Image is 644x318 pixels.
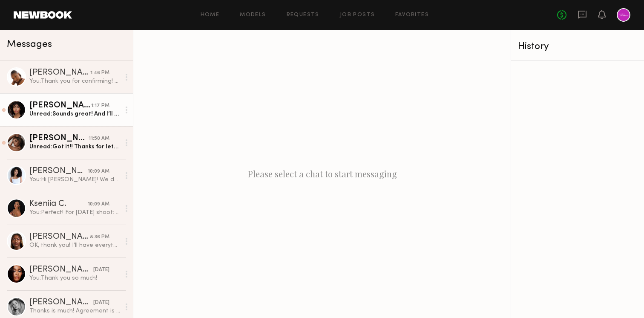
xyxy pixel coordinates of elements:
div: 10:09 AM [88,168,109,176]
div: Unread: Sounds great! And I’ll send a picture as soon as I get home. [29,110,120,118]
div: 8:36 PM [90,233,109,241]
div: You: Perfect! For [DATE] shoot: Model call time: 10:30am Address: [STREET_ADDRESS] On-site number... [29,208,120,217]
a: Job Posts [340,12,375,18]
div: [PERSON_NAME] [29,69,90,77]
div: [DATE] [93,266,109,274]
div: 11:50 AM [89,135,109,143]
div: [PERSON_NAME] [29,298,93,307]
div: You: Thank you for confirming! Please let us know if you have any questions about the brief :) [29,77,120,85]
div: Kseniia C. [29,200,88,208]
div: [PERSON_NAME] [29,134,89,143]
div: Thanks is much! Agreement is signed :) [29,307,120,315]
div: You: Thank you so much! [29,274,120,282]
div: 1:17 PM [91,102,109,110]
div: 1:46 PM [90,69,109,77]
div: [PERSON_NAME] [29,266,93,274]
div: Please select a chat to start messaging [133,30,511,318]
a: Favorites [395,12,429,18]
a: Home [201,12,220,18]
a: Requests [287,12,319,18]
div: 10:09 AM [88,200,109,208]
div: Unread: Got it!! Thanks for letting me know. I will definitely do that & stay in touch. Good luck... [29,143,120,151]
div: [PERSON_NAME] [29,233,90,241]
div: You: Hi [PERSON_NAME]! We decided to move forward with another talent. We hope to work with you i... [29,176,120,184]
div: [PERSON_NAME] [29,167,88,176]
div: [DATE] [93,299,109,307]
div: OK, thank you! I’ll have everything signed by the end of the day. [29,241,120,249]
a: Models [240,12,266,18]
span: Messages [7,40,52,49]
div: History [518,42,637,52]
div: [PERSON_NAME] [29,101,91,110]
